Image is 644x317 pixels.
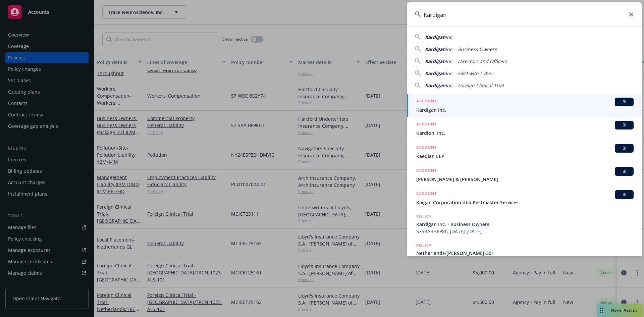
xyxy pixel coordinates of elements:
span: [PERSON_NAME] & [PERSON_NAME] [416,176,634,183]
a: ACCOUNTBI[PERSON_NAME] & [PERSON_NAME] [407,163,642,187]
span: Inc. - Directors and Officers [445,58,507,64]
span: Kaedian LLP [416,153,634,160]
span: Kardigan [425,82,445,89]
h5: POLICY [416,242,432,249]
span: Kardigan [425,46,445,52]
span: Kardigan [425,58,445,64]
h5: ACCOUNT [416,167,437,175]
a: POLICYNetherlands/[PERSON_NAME]-301 [407,239,642,267]
h5: ACCOUNT [416,144,437,152]
input: Search... [407,2,642,27]
a: ACCOUNTBIKardion, Inc. [407,117,642,140]
span: Kardigan [425,70,445,76]
span: 57SBABH6P8L, [DATE]-[DATE] [416,228,634,235]
h5: ACCOUNT [416,121,437,129]
span: Kardion, Inc. [416,129,634,137]
h5: ACCOUNT [416,98,437,106]
h5: ACCOUNT [416,190,437,198]
span: Netherlands/[PERSON_NAME]-301 [416,250,634,257]
span: Inc. - Business Owners [445,46,497,52]
span: BI [618,168,631,174]
span: Kardigan Inc. - Business Owners [416,221,634,228]
a: ACCOUNTBIKaigan Corporation dba Pestmaster Services [407,187,642,210]
h5: POLICY [416,213,432,220]
a: ACCOUNTBIKardigan Inc. [407,94,642,117]
span: Kaigan Corporation dba Pestmaster Services [416,199,634,206]
span: BI [618,122,631,128]
a: ACCOUNTBIKaedian LLP [407,140,642,163]
a: POLICYKardigan Inc. - Business Owners57SBABH6P8L, [DATE]-[DATE] [407,210,642,239]
span: Inc. - E&O with Cyber [445,70,493,76]
span: Inc. - Foreign Clinical Trial [445,82,504,89]
span: BI [618,145,631,151]
span: BI [618,99,631,105]
span: Inc. [445,34,453,40]
span: Kardigan Inc. [416,106,634,113]
span: Kardigan [425,34,445,40]
span: BI [618,192,631,198]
